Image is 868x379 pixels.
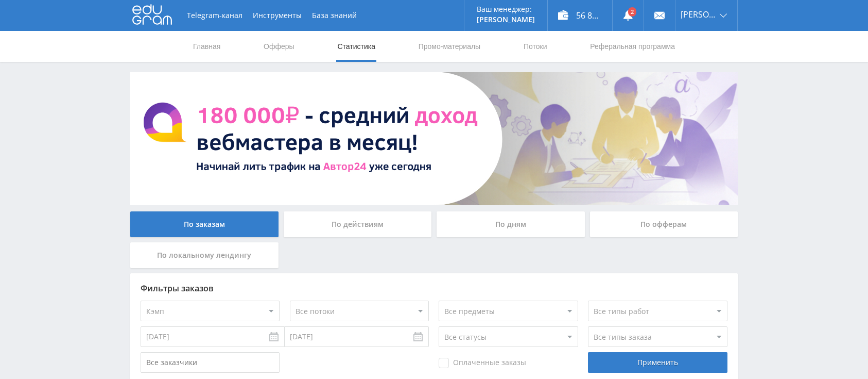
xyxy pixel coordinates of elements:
a: Статистика [336,31,376,62]
div: По действиям [284,211,432,237]
span: [PERSON_NAME] [681,10,717,19]
span: Оплаченные заказы [439,358,526,368]
a: Офферы [263,31,296,62]
a: Главная [192,31,221,62]
div: По дням [437,211,585,237]
a: Промо-материалы [418,31,481,62]
p: [PERSON_NAME] [477,15,535,24]
a: Реферальная программа [589,31,676,62]
input: Все заказчики [141,352,280,373]
div: По заказам [130,211,279,237]
div: Фильтры заказов [141,284,727,293]
div: Применить [588,352,727,373]
div: По локальному лендингу [130,242,279,268]
p: Ваш менеджер: [477,5,535,13]
img: BannerAvtor24 [130,72,738,205]
div: По офферам [590,211,738,237]
a: Потоки [523,31,548,62]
